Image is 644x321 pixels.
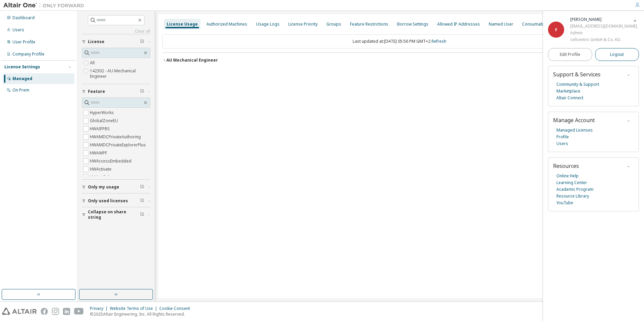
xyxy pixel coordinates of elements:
[41,308,48,315] img: facebook.svg
[595,48,639,61] button: Logout
[90,59,96,67] label: All
[74,308,84,315] img: youtube.svg
[570,16,637,23] div: Fabian Beu
[12,15,35,21] div: Dashboard
[140,89,144,94] span: Clear filter
[90,173,111,181] label: HWAcufwh
[12,76,32,81] div: Managed
[12,87,29,93] div: On Prem
[88,184,119,190] span: Only my usage
[556,193,589,200] a: Resource Library
[167,22,198,27] div: License Usage
[90,141,147,149] label: HWAMDCPrivateExplorerPlus
[12,39,35,45] div: User Profile
[556,88,580,95] a: Marketplace
[556,173,579,179] a: Online Help
[88,89,105,94] span: Feature
[489,22,513,27] div: Named User
[90,109,115,117] label: HyperWorks
[12,27,24,33] div: Users
[90,165,113,173] label: HWActivate
[556,200,573,206] a: YouTube
[52,308,59,315] img: instagram.svg
[82,84,150,99] button: Feature
[3,2,88,9] img: Altair One
[90,67,150,80] label: 142302 - AU Mechanical Engineer
[610,51,624,58] span: Logout
[166,58,218,63] div: AU Mechanical Engineer
[556,127,593,134] a: Managed Licenses
[397,22,428,27] div: Borrow Settings
[570,30,637,36] div: Admin
[88,198,128,204] span: Only used licenses
[555,27,557,33] span: F
[553,116,595,124] span: Manage Account
[570,36,637,43] div: cellcentric GmbH & Co. KG
[140,198,144,204] span: Clear filter
[110,306,159,311] div: Website Terms of Use
[556,186,593,193] a: Academic Program
[553,162,579,170] span: Resources
[326,22,341,27] div: Groups
[553,71,601,78] span: Support & Services
[140,184,144,190] span: Clear filter
[90,149,108,157] label: HWAWPF
[206,22,247,27] div: Authorized Machines
[162,53,637,68] button: AU Mechanical EngineerLicense ID: 142302
[288,22,318,27] div: License Priority
[431,38,446,44] a: Refresh
[548,48,592,61] a: Edit Profile
[90,125,111,133] label: HWAIFPBS
[2,308,37,315] img: altair_logo.svg
[12,51,44,57] div: Company Profile
[556,81,599,88] a: Community & Support
[4,64,40,70] div: License Settings
[560,52,580,57] span: Edit Profile
[90,306,110,311] div: Privacy
[82,193,150,208] button: Only used licenses
[88,209,140,220] span: Collapse on share string
[437,22,480,27] div: Allowed IP Addresses
[90,117,119,125] label: GlobalZoneEU
[90,311,194,317] p: © 2025 Altair Engineering, Inc. All Rights Reserved.
[140,212,144,217] span: Clear filter
[556,140,568,147] a: Users
[82,180,150,194] button: Only my usage
[88,39,104,44] span: License
[90,157,133,165] label: HWAccessEmbedded
[82,34,150,49] button: License
[82,29,150,34] a: Clear all
[82,207,150,222] button: Collapse on share string
[522,22,549,27] div: Consumables
[90,133,142,141] label: HWAMDCPrivateAuthoring
[556,179,587,186] a: Learning Center
[570,23,637,30] div: [EMAIL_ADDRESS][DOMAIN_NAME]
[159,306,194,311] div: Cookie Consent
[556,134,569,140] a: Profile
[140,39,144,44] span: Clear filter
[350,22,388,27] div: Feature Restrictions
[162,34,637,48] div: Last updated at: [DATE] 05:56 PM GMT+2
[556,95,583,101] a: Altair Connect
[256,22,280,27] div: Usage Logs
[63,308,70,315] img: linkedin.svg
